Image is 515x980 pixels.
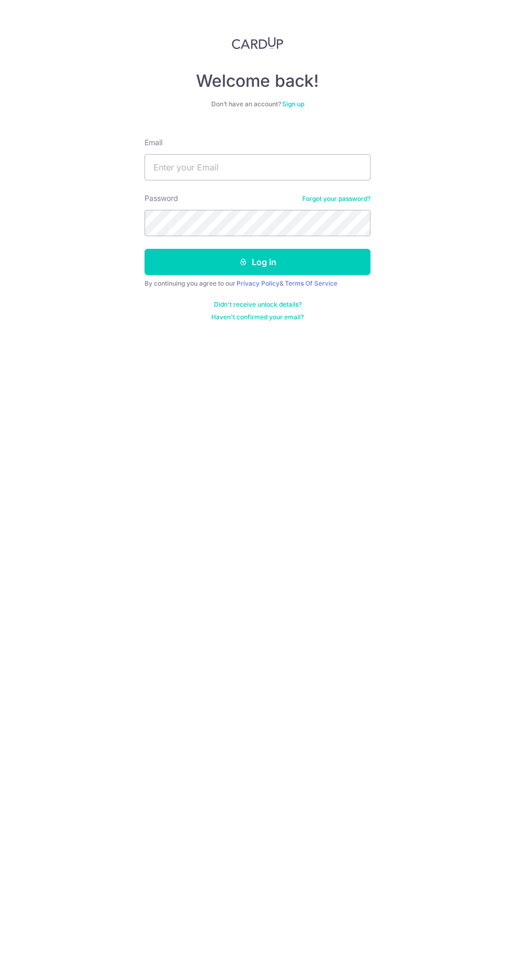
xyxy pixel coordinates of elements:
[145,100,370,108] div: Don’t have an account?
[145,193,178,204] label: Password
[285,279,337,287] a: Terms Of Service
[211,313,304,321] a: Haven't confirmed your email?
[232,37,283,49] img: CardUp Logo
[236,279,280,287] a: Privacy Policy
[145,154,370,180] input: Enter your Email
[145,279,370,288] div: By continuing you agree to our &
[302,195,370,203] a: Forgot your password?
[214,300,302,309] a: Didn't receive unlock details?
[145,137,162,148] label: Email
[145,70,370,92] h4: Welcome back!
[145,249,370,275] button: Log in
[282,100,304,108] a: Sign up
